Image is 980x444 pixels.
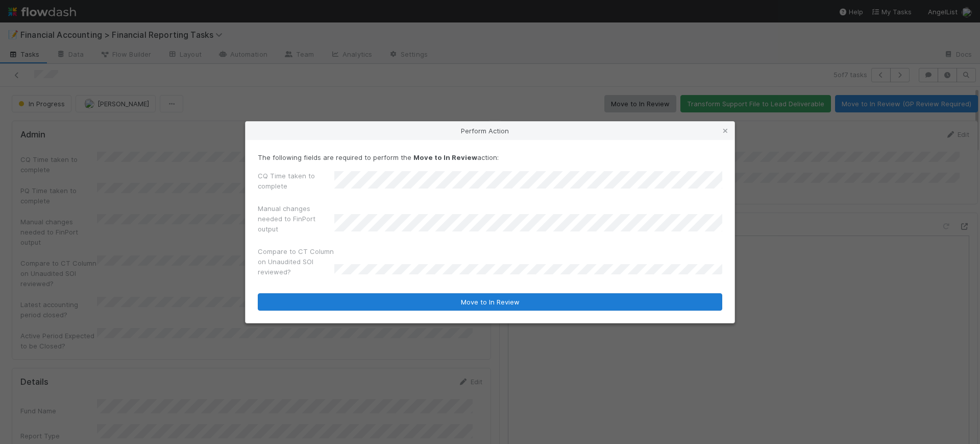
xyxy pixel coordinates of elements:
p: The following fields are required to perform the action: [258,152,722,162]
label: Compare to CT Column on Unaudited SOI reviewed? [258,246,334,277]
div: Perform Action [246,122,734,140]
label: CQ Time taken to complete [258,171,334,191]
label: Manual changes needed to FinPort output [258,203,334,234]
strong: Move to In Review [413,153,477,161]
button: Move to In Review [258,293,722,311]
